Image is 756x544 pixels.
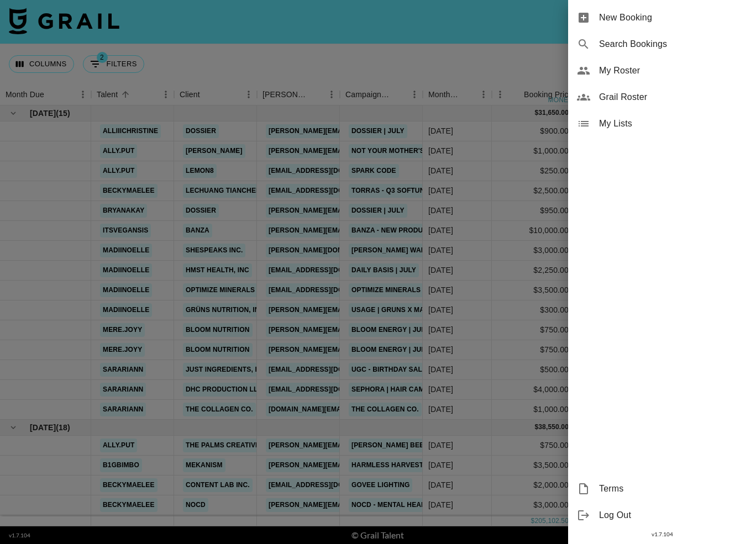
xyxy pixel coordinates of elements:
[568,84,756,110] div: Grail Roster
[599,11,747,24] span: New Booking
[599,509,747,522] span: Log Out
[599,91,747,104] span: Grail Roster
[599,117,747,130] span: My Lists
[568,529,756,540] div: v 1.7.104
[568,476,756,502] div: Terms
[599,64,747,77] span: My Roster
[568,110,756,137] div: My Lists
[599,482,747,495] span: Terms
[568,57,756,84] div: My Roster
[568,4,756,31] div: New Booking
[599,38,747,51] span: Search Bookings
[568,502,756,529] div: Log Out
[568,31,756,57] div: Search Bookings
